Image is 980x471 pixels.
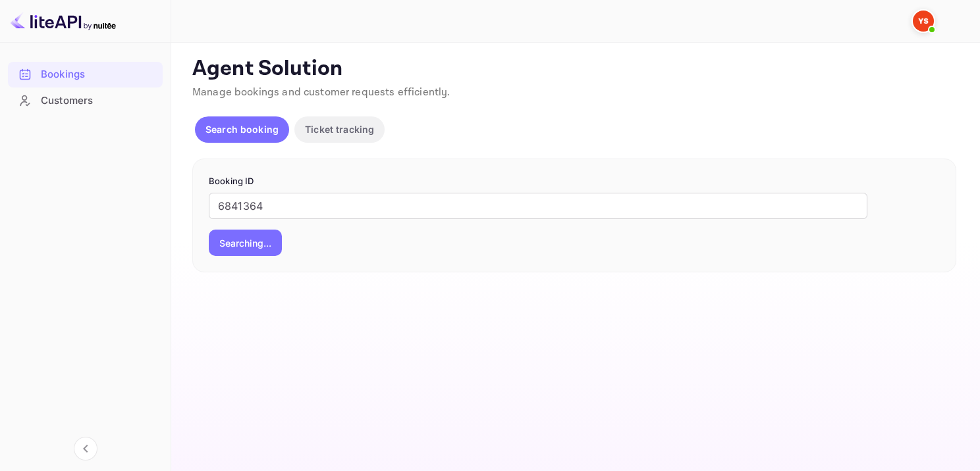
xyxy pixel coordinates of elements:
p: Search booking [205,122,279,136]
img: Yandex Support [913,11,934,32]
p: Agent Solution [192,56,956,82]
button: Collapse navigation [74,437,97,460]
div: Customers [41,93,156,109]
img: LiteAPI logo [11,11,116,32]
div: Bookings [41,67,156,82]
span: Manage bookings and customer requests efficiently. [192,86,450,99]
input: Enter Booking ID (e.g., 63782194) [209,193,867,219]
a: Bookings [8,62,163,86]
button: Searching... [209,230,282,256]
a: Customers [8,88,163,112]
p: Ticket tracking [305,122,374,136]
div: Bookings [8,62,163,87]
p: Booking ID [209,175,940,188]
div: Customers [8,88,163,114]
